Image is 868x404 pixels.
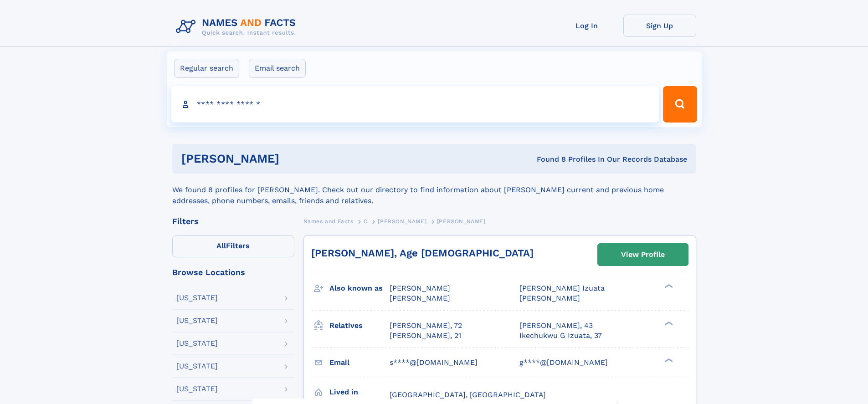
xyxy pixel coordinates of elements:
[519,284,605,292] span: [PERSON_NAME] Izuata
[364,218,368,225] span: C
[408,154,687,164] div: Found 8 Profiles In Our Records Database
[176,317,218,324] div: [US_STATE]
[311,247,534,259] a: [PERSON_NAME], Age [DEMOGRAPHIC_DATA]
[329,281,390,296] h3: Also known as
[364,215,368,227] a: C
[171,86,659,123] input: search input
[172,268,294,276] div: Browse Locations
[663,86,697,123] button: Search Button
[181,153,408,164] h1: [PERSON_NAME]
[519,331,602,341] a: Ikechukwu G Izuata, 37
[390,331,461,341] a: [PERSON_NAME], 21
[519,294,580,302] span: [PERSON_NAME]
[623,15,696,37] a: Sign Up
[329,355,390,370] h3: Email
[303,215,354,227] a: Names and Facts
[172,174,696,206] div: We found 8 profiles for [PERSON_NAME]. Check out our directory to find information about [PERSON_...
[172,217,294,225] div: Filters
[249,59,306,78] label: Email search
[663,357,673,363] div: ❯
[378,215,426,227] a: [PERSON_NAME]
[621,244,665,265] div: View Profile
[176,385,218,393] div: [US_STATE]
[216,241,226,250] span: All
[437,218,486,225] span: [PERSON_NAME]
[176,363,218,370] div: [US_STATE]
[172,15,303,39] img: Logo Names and Facts
[390,294,450,302] span: [PERSON_NAME]
[519,321,593,331] a: [PERSON_NAME], 43
[390,321,462,331] a: [PERSON_NAME], 72
[550,15,623,37] a: Log In
[390,284,450,292] span: [PERSON_NAME]
[598,244,688,266] a: View Profile
[329,318,390,333] h3: Relatives
[176,294,218,302] div: [US_STATE]
[172,235,294,257] label: Filters
[663,283,673,289] div: ❯
[176,340,218,347] div: [US_STATE]
[329,384,390,400] h3: Lived in
[663,320,673,326] div: ❯
[378,218,426,225] span: [PERSON_NAME]
[390,390,546,399] span: [GEOGRAPHIC_DATA], [GEOGRAPHIC_DATA]
[174,59,239,78] label: Regular search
